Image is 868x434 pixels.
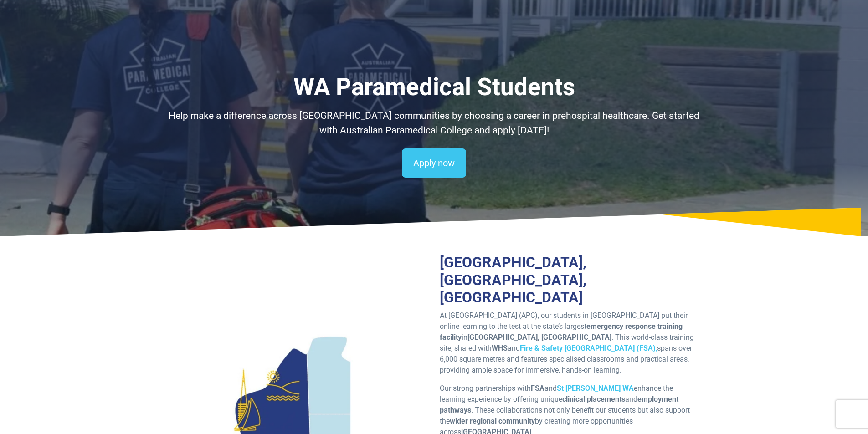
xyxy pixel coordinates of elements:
strong: emergency response training facility [440,322,683,342]
a: St [PERSON_NAME] WA [557,384,634,393]
a: Fire & Safety [GEOGRAPHIC_DATA] (FSA), [520,344,657,352]
strong: clinical placements [562,395,625,403]
h2: [GEOGRAPHIC_DATA], [GEOGRAPHIC_DATA], [GEOGRAPHIC_DATA] [440,254,701,306]
strong: WHS [492,344,508,352]
strong: FSA [531,384,544,393]
h1: WA Paramedical Students [168,73,701,102]
p: At [GEOGRAPHIC_DATA] (APC), our students in [GEOGRAPHIC_DATA] put their online learning to the te... [440,310,701,376]
p: Help make a difference across [GEOGRAPHIC_DATA] communities by choosing a career in prehospital h... [168,109,701,138]
a: Apply now [402,148,466,178]
strong: wider regional community [450,417,535,425]
strong: Fire & Safety [GEOGRAPHIC_DATA] (FSA) [520,344,656,352]
strong: employment pathways [440,395,678,414]
strong: [GEOGRAPHIC_DATA], [GEOGRAPHIC_DATA] [467,333,611,342]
